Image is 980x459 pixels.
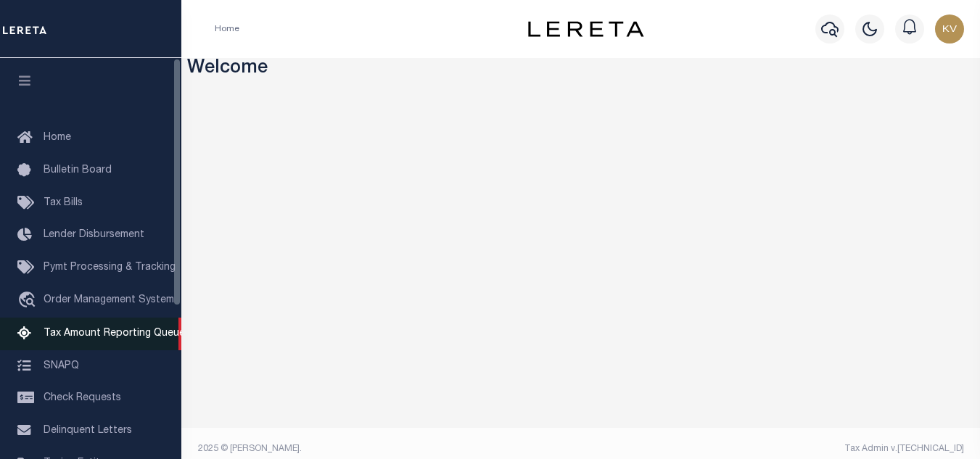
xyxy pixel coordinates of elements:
span: Home [44,133,71,143]
span: Order Management System [44,295,174,305]
span: Check Requests [44,393,121,403]
img: svg+xml;base64,PHN2ZyB4bWxucz0iaHR0cDovL3d3dy53My5vcmcvMjAwMC9zdmciIHBvaW50ZXItZXZlbnRzPSJub25lIi... [935,15,964,44]
h3: Welcome [187,58,975,80]
span: Lender Disbursement [44,230,144,240]
span: Tax Bills [44,198,83,208]
span: Pymt Processing & Tracking [44,262,176,273]
span: Tax Amount Reporting Queue [44,328,185,339]
span: Bulletin Board [44,165,112,175]
span: Delinquent Letters [44,426,132,436]
span: SNAPQ [44,360,79,371]
li: Home [215,22,239,36]
div: 2025 © [PERSON_NAME]. [187,442,581,455]
div: Tax Admin v.[TECHNICAL_ID] [592,442,964,455]
img: logo-dark.svg [528,21,644,37]
i: travel_explore [17,291,41,310]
